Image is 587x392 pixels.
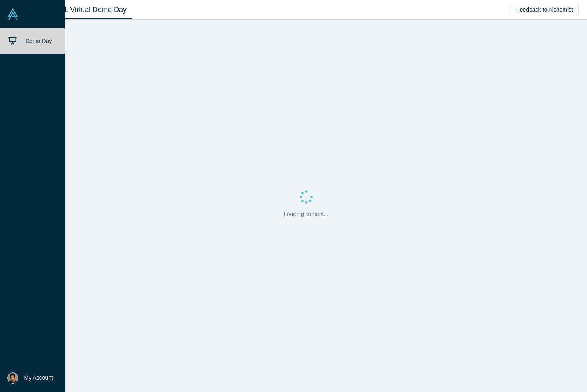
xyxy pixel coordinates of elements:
p: Loading content... [284,210,328,218]
span: My Account [24,374,53,382]
img: Alchemist Vault Logo [7,8,18,20]
button: My Account [7,372,53,384]
img: Amit Giladi's Account [7,372,18,384]
span: Demo Day [25,38,52,44]
button: Feedback to Alchemist [511,4,579,15]
a: Class XL Virtual Demo Day [34,0,132,19]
